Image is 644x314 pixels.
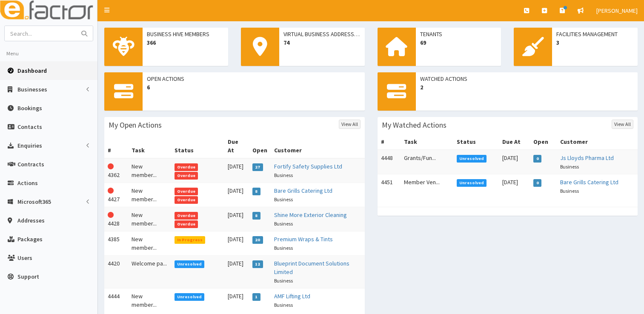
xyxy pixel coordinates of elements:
[108,188,114,194] i: This Action is overdue!
[17,67,47,74] span: Dashboard
[457,179,487,187] span: Unresolved
[612,120,633,129] a: View All
[274,163,342,170] a: Fortify Safety Supplies Ltd
[274,187,332,194] a: Bare Grills Catering Ltd
[224,158,249,183] td: [DATE]
[560,188,579,194] small: Business
[382,121,447,129] h3: My Watched Actions
[556,38,633,47] span: 3
[17,142,42,149] span: Enquiries
[401,134,453,150] th: Task
[128,207,171,231] td: New member...
[175,196,198,204] span: Overdue
[420,30,497,38] span: Tenants
[17,254,32,262] span: Users
[175,220,198,228] span: Overdue
[128,231,171,256] td: New member...
[457,155,487,163] span: Unresolved
[252,293,260,301] span: 1
[274,196,293,203] small: Business
[104,288,128,313] td: 4444
[533,179,541,187] span: 0
[453,134,499,150] th: Status
[420,38,497,47] span: 69
[17,123,42,131] span: Contacts
[560,178,618,186] a: Bare Grills Catering Ltd
[252,212,260,220] span: 8
[274,292,310,300] a: AMF Lifting Ltd
[596,7,638,14] span: [PERSON_NAME]
[249,134,271,158] th: Open
[378,134,401,150] th: #
[104,231,128,256] td: 4385
[274,245,293,251] small: Business
[17,104,42,112] span: Bookings
[109,121,162,129] h3: My Open Actions
[17,235,43,243] span: Packages
[17,217,45,224] span: Addresses
[175,236,206,244] span: In Progress
[556,30,633,38] span: Facilities Management
[128,183,171,207] td: New member...
[274,260,349,276] a: Blueprint Document Solutions Limited
[339,120,361,129] a: View All
[252,260,263,268] span: 12
[274,302,293,308] small: Business
[224,207,249,231] td: [DATE]
[147,83,361,91] span: 6
[224,231,249,256] td: [DATE]
[104,256,128,288] td: 4420
[560,154,614,162] a: Js Lloyds Pharma Ltd
[530,134,557,150] th: Open
[533,155,541,163] span: 0
[499,174,530,199] td: [DATE]
[252,163,263,171] span: 27
[17,160,44,168] span: Contracts
[128,256,171,288] td: Welcome pa...
[5,26,76,41] input: Search...
[499,134,530,150] th: Due At
[274,172,293,178] small: Business
[274,277,293,284] small: Business
[175,188,198,195] span: Overdue
[108,163,114,169] i: This Action is overdue!
[175,172,198,180] span: Overdue
[147,30,224,38] span: Business Hive Members
[128,134,171,158] th: Task
[224,288,249,313] td: [DATE]
[175,163,198,171] span: Overdue
[557,134,638,150] th: Customer
[147,74,361,83] span: Open Actions
[175,212,198,220] span: Overdue
[378,174,401,199] td: 4451
[274,220,293,227] small: Business
[104,183,128,207] td: 4427
[560,163,579,170] small: Business
[175,260,205,268] span: Unresolved
[420,74,634,83] span: Watched Actions
[420,83,634,91] span: 2
[274,211,347,219] a: Shine More Exterior Cleaning
[401,174,453,199] td: Member Ven...
[224,134,249,158] th: Due At
[17,86,47,93] span: Businesses
[171,134,224,158] th: Status
[252,188,260,195] span: 8
[108,212,114,218] i: This Action is overdue!
[378,150,401,174] td: 4448
[283,30,361,38] span: Virtual Business Addresses
[128,158,171,183] td: New member...
[147,38,224,47] span: 366
[252,236,263,244] span: 20
[17,179,38,187] span: Actions
[274,235,333,243] a: Premium Wraps & Tints
[104,134,128,158] th: #
[104,207,128,231] td: 4428
[104,158,128,183] td: 4362
[224,256,249,288] td: [DATE]
[17,273,39,280] span: Support
[499,150,530,174] td: [DATE]
[175,293,205,301] span: Unresolved
[271,134,365,158] th: Customer
[128,288,171,313] td: New member...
